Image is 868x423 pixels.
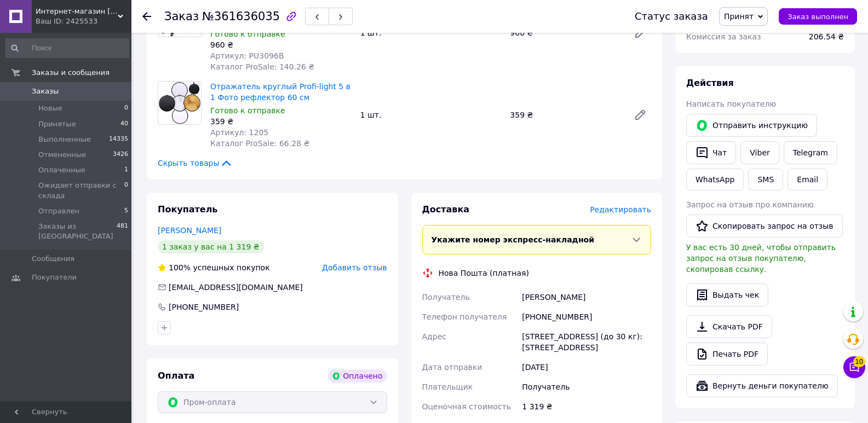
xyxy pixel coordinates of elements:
[436,268,532,279] div: Нова Пошта (платная)
[124,181,128,200] span: 0
[158,240,264,253] div: 1 заказ у вас на 1 319 ₴
[38,222,117,241] span: Заказы из [GEOGRAPHIC_DATA]
[686,343,768,366] a: Печать PDF
[629,104,651,126] a: Редактировать
[32,254,74,264] span: Сообщения
[635,11,708,22] div: Статус заказа
[686,100,776,108] span: Написать покупателю
[629,22,651,44] a: Редактировать
[520,287,653,307] div: [PERSON_NAME]
[120,119,128,129] span: 40
[724,12,754,21] span: Принят
[210,51,284,60] span: Артикул: PU3096B
[109,135,128,144] span: 14335
[740,141,779,164] a: Viber
[686,243,836,274] span: У вас есть 30 дней, чтобы отправить запрос на отзыв покупателю, скопировав ссылку.
[422,402,511,411] span: Оценочная стоимость
[686,315,772,338] a: Скачать PDF
[779,8,857,25] button: Заказ выполнен
[36,16,131,26] div: Ваш ID: 2425533
[322,263,387,272] span: Добавить отзыв
[210,62,314,71] span: Каталог ProSale: 140.26 ₴
[38,119,76,129] span: Принятые
[520,327,653,357] div: [STREET_ADDRESS] (до 30 кг): [STREET_ADDRESS]
[787,169,827,190] button: Email
[686,169,744,190] a: WhatsApp
[202,10,280,23] span: №361636035
[210,106,285,115] span: Готово к отправке
[210,39,352,50] div: 960 ₴
[210,82,350,102] a: Отражатель круглый Profi-light 5 в 1 Фото рефлектор 60 см
[124,206,128,216] span: 5
[505,25,625,40] div: 960 ₴
[686,78,734,88] span: Действия
[520,307,653,327] div: [PHONE_NUMBER]
[32,68,110,78] span: Заказы и сообщения
[113,150,128,160] span: 3426
[32,86,59,96] span: Заказы
[38,103,62,113] span: Новые
[158,158,233,169] span: Скрыть товары
[164,10,199,23] span: Заказ
[327,369,387,383] div: Оплачено
[356,107,506,123] div: 1 шт.
[686,283,768,306] button: Выдать чек
[38,181,124,200] span: Ожидает отправки с склада
[422,363,482,372] span: Дата отправки
[422,312,507,321] span: Телефон получателя
[210,116,352,127] div: 359 ₴
[686,215,843,237] button: Скопировать запрос на отзыв
[505,107,625,123] div: 359 ₴
[168,302,240,312] div: [PHONE_NUMBER]
[422,332,446,341] span: Адрес
[124,103,128,113] span: 0
[853,356,865,367] span: 10
[210,128,268,137] span: Артикул: 1205
[520,377,653,397] div: Получатель
[158,82,201,124] img: Отражатель круглый Profi-light 5 в 1 Фото рефлектор 60 см
[686,200,814,209] span: Запрос на отзыв про компанию
[686,141,736,164] button: Чат
[32,273,77,282] span: Покупатели
[432,235,595,244] span: Укажите номер экспресс-накладной
[117,222,128,241] span: 481
[158,262,270,273] div: успешных покупок
[210,30,285,38] span: Готово к отправке
[787,13,848,21] span: Заказ выполнен
[36,7,118,16] span: Интернет-магазин smartmiks.com.ua
[210,139,309,148] span: Каталог ProSale: 66.28 ₴
[169,283,303,292] span: [EMAIL_ADDRESS][DOMAIN_NAME]
[38,165,85,175] span: Оплаченные
[784,141,837,164] a: Telegram
[422,204,470,215] span: Доставка
[38,150,86,160] span: Отмененные
[686,114,817,137] button: Отправить инструкцию
[124,165,128,175] span: 1
[142,11,151,22] div: Вернуться назад
[158,226,221,235] a: [PERSON_NAME]
[38,206,79,216] span: Отправлен
[158,370,194,381] span: Оплата
[520,397,653,416] div: 1 319 ₴
[169,263,191,272] span: 100%
[5,38,129,58] input: Поиск
[590,205,651,214] span: Редактировать
[686,374,838,397] button: Вернуть деньги покупателю
[686,32,761,41] span: Комиссия за заказ
[748,169,783,190] button: SMS
[422,383,473,391] span: Плательщик
[356,25,506,40] div: 1 шт.
[38,135,91,144] span: Выполненные
[520,357,653,377] div: [DATE]
[422,293,470,302] span: Получатель
[158,204,217,215] span: Покупатель
[809,32,844,41] span: 206.54 ₴
[843,356,865,378] button: Чат с покупателем10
